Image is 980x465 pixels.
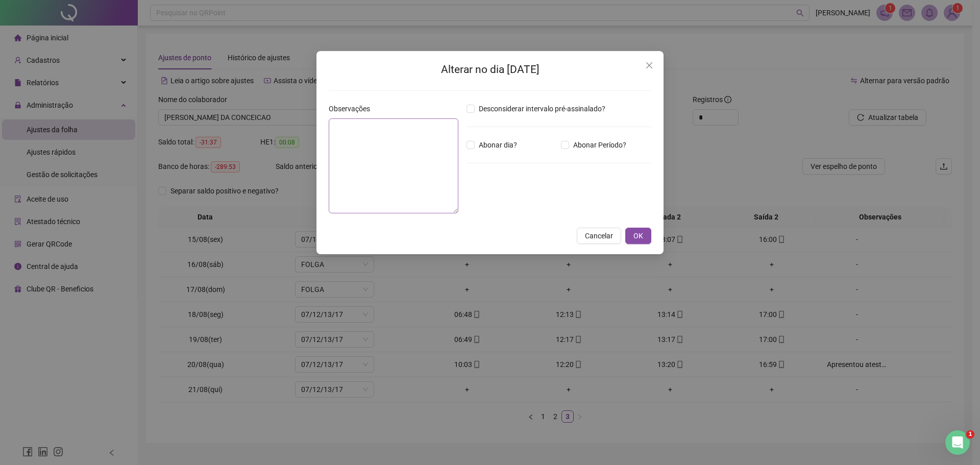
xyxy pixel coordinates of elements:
[475,103,609,114] span: Desconsiderar intervalo pré-assinalado?
[569,139,630,151] span: Abonar Período?
[945,430,970,455] iframe: Intercom live chat
[585,230,613,241] span: Cancelar
[645,61,653,69] span: close
[966,430,974,438] span: 1
[577,228,621,244] button: Cancelar
[329,103,377,114] label: Observações
[625,228,651,244] button: OK
[475,139,521,151] span: Abonar dia?
[641,57,657,74] button: Close
[329,61,651,78] h2: Alterar no dia [DATE]
[633,230,643,241] span: OK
